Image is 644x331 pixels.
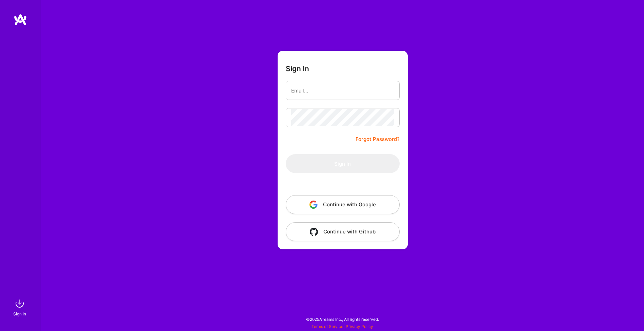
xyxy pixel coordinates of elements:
[311,324,373,329] span: |
[291,82,394,99] input: Email...
[346,324,373,329] a: Privacy Policy
[41,311,644,328] div: © 2025 ATeams Inc., All rights reserved.
[286,64,309,73] h3: Sign In
[286,222,400,241] button: Continue with Github
[310,228,318,236] img: icon
[311,324,343,329] a: Terms of Service
[309,201,318,209] img: icon
[286,154,400,173] button: Sign In
[286,195,400,214] button: Continue with Google
[13,310,26,317] div: Sign In
[356,135,400,143] a: Forgot Password?
[14,297,26,317] a: sign inSign In
[14,14,27,26] img: logo
[13,297,26,310] img: sign in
